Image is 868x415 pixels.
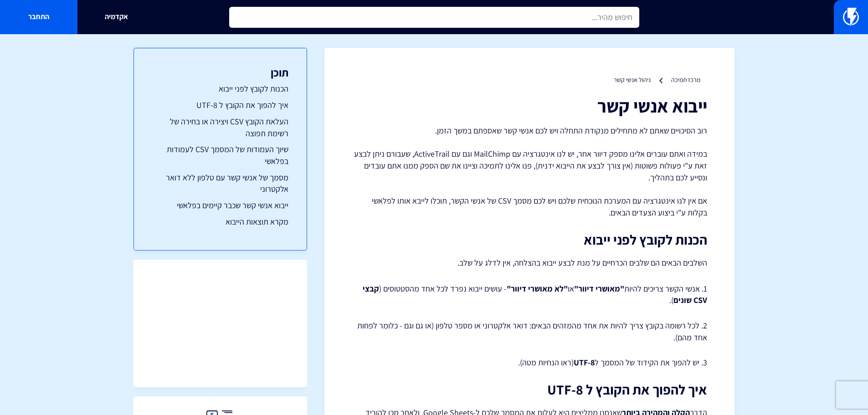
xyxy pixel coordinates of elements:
[574,283,624,294] strong: "מאושרי דיוור"
[152,116,288,139] a: העלאת הקובץ CSV ויצירה או בחירה של רשימת תפוצה
[671,76,700,84] a: מרכז תמיכה
[152,143,288,167] a: שיוך העמודות של המסמך CSV לעמודות בפלאשי
[352,320,707,343] p: 2. לכל רשומה בקובץ צריך להיות את אחד מהמזהים הבאים: דואר אלקטרוני או מספר טלפון (או גם וגם - כלומ...
[152,172,288,195] a: מסמך של אנשי קשר עם טלפון ללא דואר אלקטרוני
[352,96,707,116] h1: ייבוא אנשי קשר
[229,7,639,28] input: חיפוש מהיר...
[352,125,707,219] p: רוב הסיכויים שאתם לא מתחילים מנקודת התחלה ויש לכם אנשי קשר שאספתם במשך הזמן. במידה ואתם עוברים אל...
[352,357,707,369] p: 3. יש להפוך את הקידוד של המסמך ל (ראו הנחיות מטה).
[352,256,707,269] p: השלבים הבאים הם שלבים הכרחיים על מנת לבצע ייבוא בהצלחה, אין לדלג על שלב.
[152,67,288,78] h3: תוכן
[352,382,707,397] h2: איך להפוך את הקובץ ל UTF-8
[152,200,288,211] a: ייבוא אנשי קשר שכבר קיימים בפלאשי
[352,232,707,247] h2: הכנות לקובץ לפני ייבוא
[352,283,707,306] p: 1. אנשי הקשר צריכים להיות או - עושים ייבוא נפרד לכל אחד מהסטטוסים ( ).
[507,283,568,294] strong: "לא מאושרי דיוור"
[152,99,288,111] a: איך להפוך את הקובץ ל UTF-8
[152,216,288,228] a: מקרא תוצאות הייבוא
[363,283,707,306] strong: קבצי CSV שונים
[614,76,651,84] a: ניהול אנשי קשר
[574,357,595,368] strong: UTF-8
[152,83,288,95] a: הכנות לקובץ לפני ייבוא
